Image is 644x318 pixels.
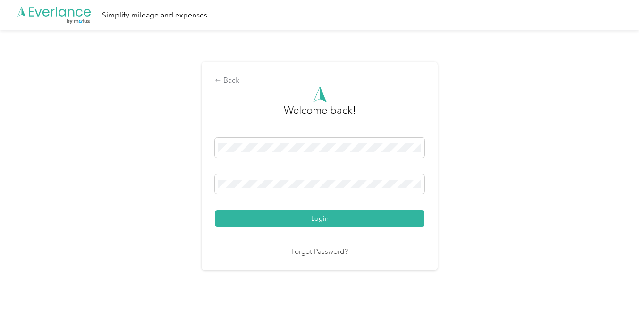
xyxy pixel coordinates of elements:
[591,265,644,318] iframe: Everlance-gr Chat Button Frame
[215,210,424,227] button: Login
[215,75,424,86] div: Back
[284,102,356,128] h3: greeting
[291,247,348,258] a: Forgot Password?
[102,9,207,21] div: Simplify mileage and expenses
